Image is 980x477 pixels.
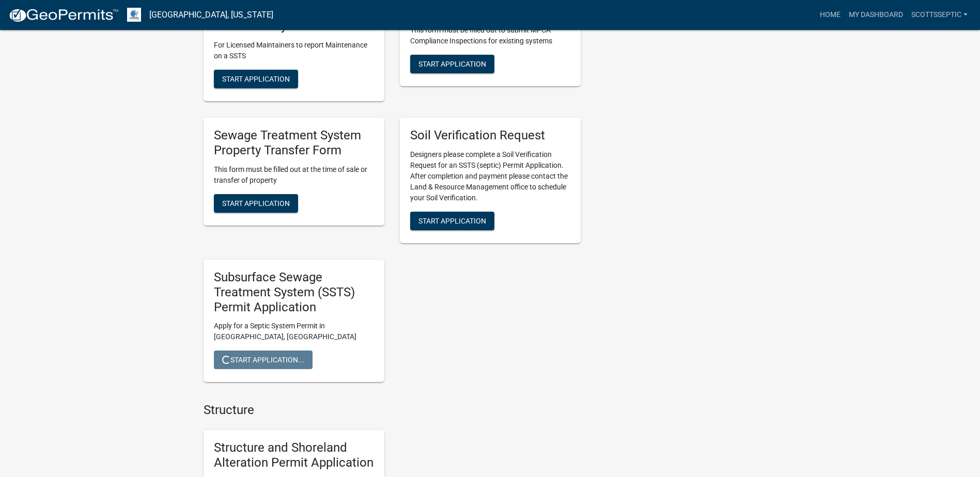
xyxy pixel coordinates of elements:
[816,5,845,25] a: Home
[214,128,374,158] h5: Sewage Treatment System Property Transfer Form
[222,75,290,83] span: Start Application
[214,440,374,470] h5: Structure and Shoreland Alteration Permit Application
[214,70,298,88] button: Start Application
[410,55,494,73] button: Start Application
[214,194,298,213] button: Start Application
[214,321,374,342] p: Apply for a Septic System Permit in [GEOGRAPHIC_DATA], [GEOGRAPHIC_DATA]
[127,8,141,22] img: Otter Tail County, Minnesota
[907,5,972,25] a: scottsseptic
[214,270,374,314] h5: Subsurface Sewage Treatment System (SSTS) Permit Application
[222,199,290,207] span: Start Application
[214,40,374,61] p: For Licensed Maintainers to report Maintenance on a SSTS
[214,164,374,186] p: This form must be filled out at the time of sale or transfer of property
[204,403,581,418] h4: Structure
[214,351,313,369] button: Start Application...
[418,217,486,225] span: Start Application
[410,212,494,230] button: Start Application
[149,6,273,24] a: [GEOGRAPHIC_DATA], [US_STATE]
[418,60,486,68] span: Start Application
[410,128,570,143] h5: Soil Verification Request
[410,149,570,203] p: Designers please complete a Soil Verification Request for an SSTS (septic) Permit Application. Af...
[410,25,570,46] p: This form must be filled out to submit MPCA Compliance Inspections for existing systems
[845,5,907,25] a: My Dashboard
[222,356,304,364] span: Start Application...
